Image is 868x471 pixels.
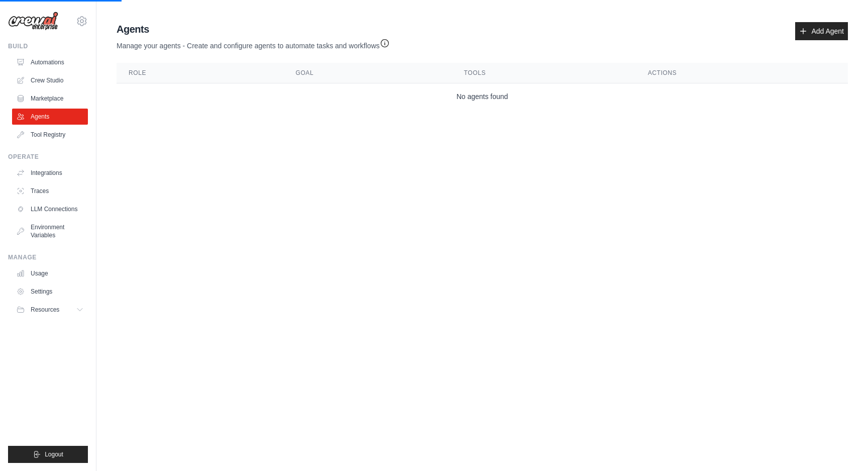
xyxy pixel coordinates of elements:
[12,201,88,217] a: LLM Connections
[8,446,88,463] button: Logout
[12,54,88,70] a: Automations
[8,12,58,31] img: Logo
[12,109,88,125] a: Agents
[283,63,452,83] th: Goal
[452,63,636,83] th: Tools
[636,63,848,83] th: Actions
[12,302,88,318] button: Resources
[12,284,88,300] a: Settings
[12,183,88,199] a: Traces
[12,127,88,143] a: Tool Registry
[117,22,390,36] h2: Agents
[12,265,88,281] a: Usage
[117,83,848,110] td: No agents found
[117,63,283,83] th: Role
[8,42,88,50] div: Build
[12,219,88,243] a: Environment Variables
[12,72,88,88] a: Crew Studio
[12,90,88,107] a: Marketplace
[795,22,848,40] a: Add Agent
[8,253,88,261] div: Manage
[117,36,390,51] p: Manage your agents - Create and configure agents to automate tasks and workflows
[8,153,88,161] div: Operate
[31,306,59,314] span: Resources
[45,450,63,458] span: Logout
[12,165,88,181] a: Integrations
